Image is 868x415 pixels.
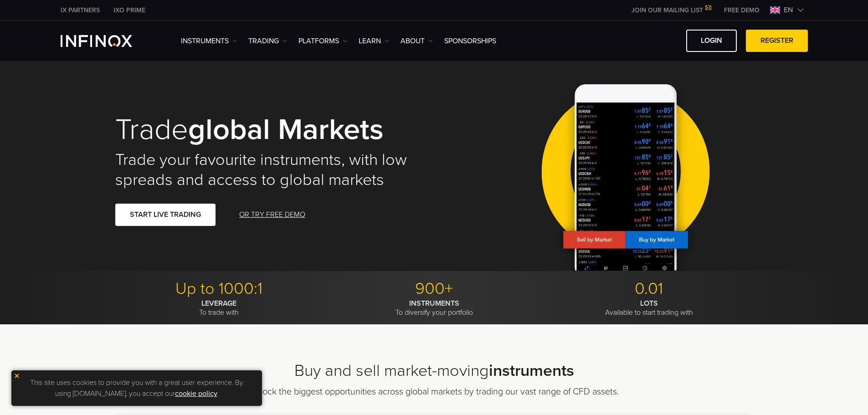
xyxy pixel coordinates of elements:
p: 0.01 [545,279,753,299]
a: Learn [359,36,389,46]
strong: global markets [188,112,384,148]
a: INFINOX Logo [61,35,154,47]
span: en [780,5,797,15]
p: To diversify your portfolio [330,299,538,317]
p: This site uses cookies to provide you with a great user experience. By using [DOMAIN_NAME], you a... [16,375,257,401]
p: Unlock the biggest opportunities across global markets by trading our vast range of CFD assets. [223,385,645,398]
a: LOGIN [686,30,737,52]
h2: Buy and sell market-moving [115,361,753,381]
strong: INSTRUMENTS [409,299,459,308]
p: Available to start trading with [545,299,753,317]
strong: instruments [489,361,574,380]
a: INFINOX [107,5,152,15]
a: REGISTER [746,30,808,52]
a: SPONSORSHIPS [444,36,496,46]
a: cookie policy [175,389,217,398]
a: INFINOX [54,5,107,15]
h2: Trade your favourite instruments, with low spreads and access to global markets [115,150,421,190]
a: START LIVE TRADING [115,204,216,226]
a: PLATFORMS [298,36,347,46]
h1: Trade [115,114,421,145]
a: TRADING [248,36,287,46]
strong: LEVERAGE [201,299,236,308]
p: Up to 1000:1 [115,279,324,299]
a: JOIN OUR MAILING LIST [625,6,717,14]
a: OR TRY FREE DEMO [238,204,306,226]
img: yellow close icon [14,373,20,379]
strong: LOTS [640,299,658,308]
a: ABOUT [401,36,433,46]
p: To trade with [115,299,324,317]
a: INFINOX MENU [717,5,766,15]
a: Instruments [181,36,237,46]
p: 900+ [330,279,538,299]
